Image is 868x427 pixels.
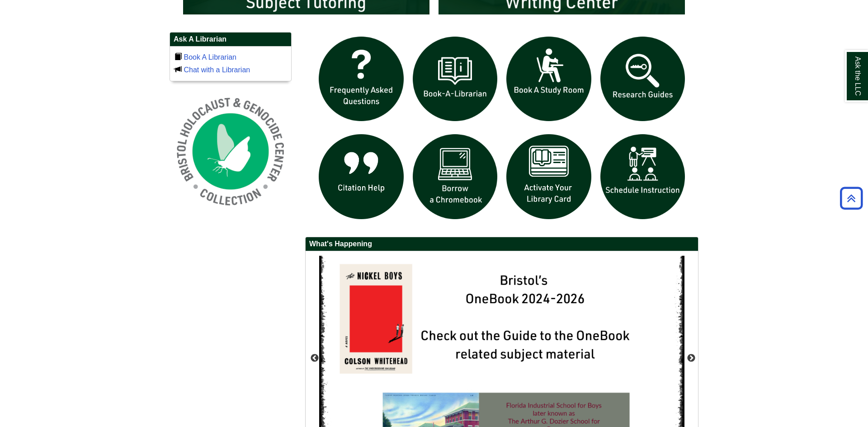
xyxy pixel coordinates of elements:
img: frequently asked questions [314,32,408,126]
button: Previous [310,354,319,363]
a: Back to Top [837,192,866,204]
h2: What's Happening [306,237,698,251]
a: Book A Librarian [184,53,236,61]
img: citation help icon links to citation help guide page [314,130,408,224]
img: Holocaust and Genocide Collection [170,90,292,212]
img: Book a Librarian icon links to book a librarian web page [408,32,502,126]
h2: Ask A Librarian [170,33,291,47]
img: book a study room icon links to book a study room web page [502,32,596,126]
img: activate Library Card icon links to form to activate student ID into library card [502,130,596,224]
div: slideshow [314,32,689,228]
button: Next [687,354,696,363]
img: For faculty. Schedule Library Instruction icon links to form. [596,130,690,224]
img: Research Guides icon links to research guides web page [596,32,690,126]
a: Chat with a Librarian [184,66,250,74]
img: Borrow a chromebook icon links to the borrow a chromebook web page [408,130,502,224]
